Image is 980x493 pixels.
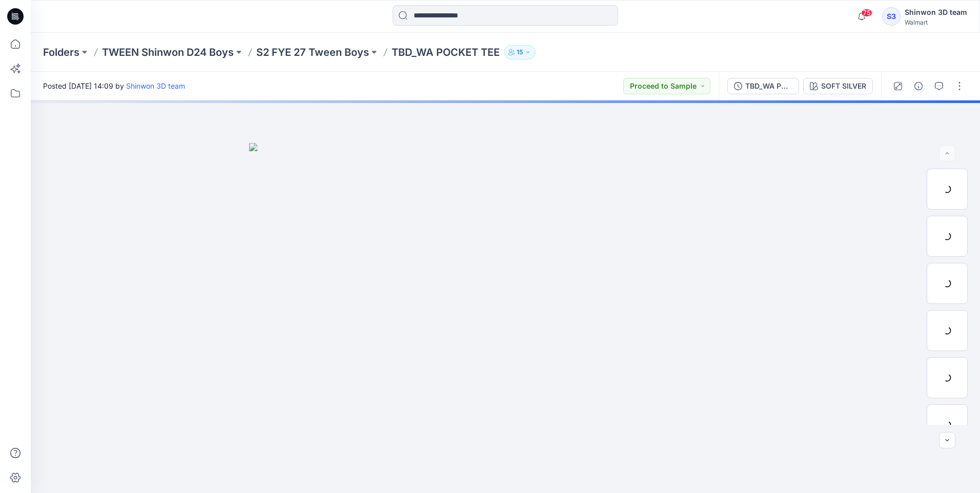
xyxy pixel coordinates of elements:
[256,45,369,59] a: S2 FYE 27 Tween Boys
[102,45,234,59] a: TWEEN Shinwon D24 Boys
[727,78,799,94] button: TBD_WA POCKET TEE (SET SHORTS)
[803,78,873,94] button: SOFT SILVER
[905,18,967,26] div: Walmart
[905,6,967,18] div: Shinwon 3D team
[43,80,185,91] span: Posted [DATE] 14:09 by
[882,7,901,26] div: S3
[43,45,79,59] a: Folders
[517,47,523,58] p: 15
[504,45,536,59] button: 15
[821,80,866,92] div: SOFT SILVER
[861,9,872,17] span: 75
[249,143,762,493] img: eyJhbGciOiJIUzI1NiIsImtpZCI6IjAiLCJzbHQiOiJzZXMiLCJ0eXAiOiJKV1QifQ.eyJkYXRhIjp7InR5cGUiOiJzdG9yYW...
[126,81,185,90] a: Shinwon 3D team
[392,45,500,59] p: TBD_WA POCKET TEE
[745,80,792,92] div: TBD_WA POCKET TEE (SET SHORTS)
[910,78,927,94] button: Details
